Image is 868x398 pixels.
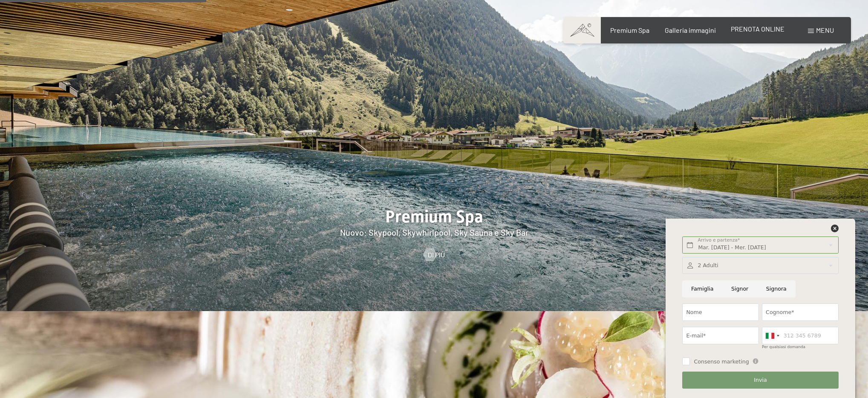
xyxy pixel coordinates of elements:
span: Consenso marketing [694,358,749,366]
span: Di più [428,250,445,260]
button: Invia [682,372,838,389]
label: Per qualsiasi domanda [762,345,805,349]
span: Menu [816,26,834,34]
input: 312 345 6789 [762,327,839,344]
a: Galleria immagini [665,26,716,34]
a: PRENOTA ONLINE [731,25,784,33]
a: Di più [424,250,445,260]
a: Premium Spa [610,26,649,34]
span: Invia [754,376,767,384]
div: Italy (Italia): +39 [762,327,782,344]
